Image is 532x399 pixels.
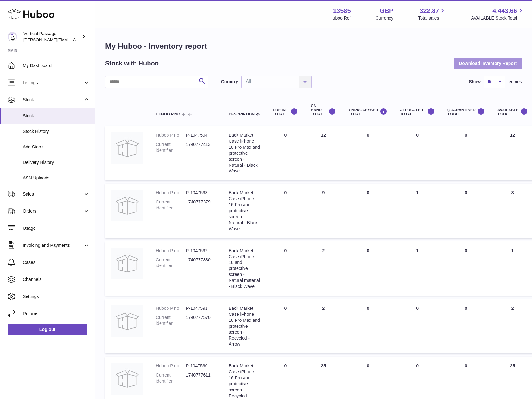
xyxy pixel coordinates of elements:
span: [PERSON_NAME][EMAIL_ADDRESS][DOMAIN_NAME] [23,37,127,42]
div: Huboo Ref [330,15,351,21]
div: UNPROCESSED Total [349,108,387,116]
strong: 13585 [333,7,351,15]
dd: 1740777330 [186,257,216,269]
dd: P-1047591 [186,305,216,311]
td: 2 [304,241,342,296]
div: QUARANTINED Total [447,108,485,116]
span: Total sales [418,15,446,21]
span: Settings [23,294,90,300]
span: Add Stock [23,144,90,150]
span: AVAILABLE Stock Total [471,15,524,21]
span: Stock History [23,128,90,134]
span: 0 [465,306,467,311]
td: 2 [304,299,342,353]
img: product image [111,363,143,395]
div: DUE IN TOTAL [273,108,298,116]
span: Stock [23,97,83,103]
dd: 1740777570 [186,315,216,327]
dd: 1740777611 [186,372,216,384]
div: Back Market Case iPhone 16 Pro Max and protective screen - Natural - Black Wave [229,132,260,174]
td: 1 [394,241,441,296]
span: Delivery History [23,159,90,165]
div: Currency [376,15,394,21]
dt: Huboo P no [156,305,186,311]
a: 4,443.66 AVAILABLE Stock Total [471,7,524,21]
td: 12 [304,126,342,180]
td: 1 [394,184,441,238]
dd: P-1047594 [186,132,216,138]
label: Country [221,79,238,85]
dt: Huboo P no [156,132,186,138]
span: Invoicing and Payments [23,242,83,248]
h1: My Huboo - Inventory report [105,41,522,51]
img: product image [111,132,143,164]
label: Show [469,79,481,85]
button: Download Inventory Report [454,58,522,69]
dt: Current identifier [156,372,186,384]
a: 322.87 Total sales [418,7,446,21]
img: ryan@verticalpassage.com [8,32,17,41]
dd: 1740777413 [186,141,216,153]
dt: Huboo P no [156,363,186,369]
strong: GBP [380,7,393,15]
td: 0 [266,184,304,238]
span: entries [509,79,522,85]
span: Channels [23,277,90,283]
span: ASN Uploads [23,175,90,181]
dt: Current identifier [156,141,186,153]
span: 0 [465,190,467,195]
td: 0 [266,241,304,296]
span: 0 [465,133,467,138]
span: 0 [465,248,467,253]
dt: Huboo P no [156,190,186,196]
dt: Current identifier [156,257,186,269]
td: 9 [304,184,342,238]
dd: 1740777379 [186,199,216,211]
td: 0 [394,299,441,353]
dt: Current identifier [156,199,186,211]
span: Stock [23,113,90,119]
img: product image [111,248,143,279]
span: Orders [23,208,83,214]
span: 322.87 [420,7,439,15]
dt: Huboo P no [156,248,186,254]
div: Vertical Passage [23,31,80,43]
span: Description [229,112,255,116]
div: ALLOCATED Total [400,108,435,116]
td: 0 [394,126,441,180]
div: Back Market Case iPhone 16 and protective screen - Natural material - Black Wave [229,248,260,290]
td: 0 [266,299,304,353]
span: Returns [23,311,90,317]
div: Back Market Case iPhone 16 Pro and protective screen - Natural - Black Wave [229,190,260,232]
dd: P-1047592 [186,248,216,254]
dt: Current identifier [156,315,186,327]
span: Huboo P no [156,112,180,116]
img: product image [111,305,143,337]
span: Usage [23,225,90,231]
span: Cases [23,259,90,265]
span: 4,443.66 [492,7,517,15]
dd: P-1047593 [186,190,216,196]
span: Sales [23,191,83,197]
td: 0 [342,126,394,180]
div: AVAILABLE Total [497,108,528,116]
td: 0 [342,299,394,353]
span: 0 [465,363,467,368]
div: ON HAND Total [311,104,336,117]
td: 0 [342,241,394,296]
div: Back Market Case iPhone 16 Pro Max and protective screen - Recycled - Arrow [229,305,260,347]
h2: Stock with Huboo [105,59,159,68]
td: 0 [342,184,394,238]
img: product image [111,190,143,221]
dd: P-1047590 [186,363,216,369]
span: Listings [23,80,83,86]
a: Log out [8,324,87,335]
td: 0 [266,126,304,180]
span: My Dashboard [23,63,90,69]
